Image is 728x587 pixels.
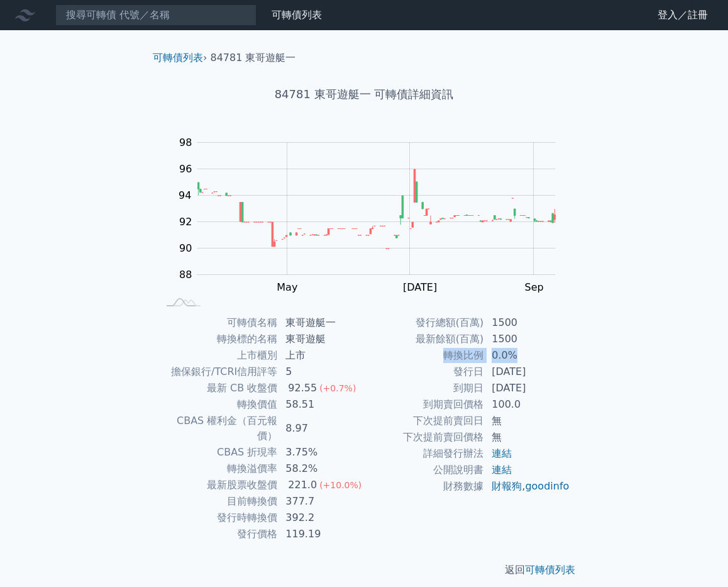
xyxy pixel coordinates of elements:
[158,477,278,493] td: 最新股票收盤價
[484,413,570,429] td: 無
[364,396,484,413] td: 到期賣回價格
[278,347,364,364] td: 上市
[278,510,364,526] td: 392.2
[278,413,364,444] td: 8.97
[179,163,192,175] tspan: 96
[484,315,570,331] td: 1500
[172,137,575,293] g: Chart
[158,396,278,413] td: 轉換價值
[665,527,728,587] div: 聊天小工具
[153,52,203,64] a: 可轉債列表
[179,189,191,201] tspan: 94
[285,478,319,493] div: 221.0
[143,562,585,578] p: 返回
[158,510,278,526] td: 發行時轉換價
[364,445,484,462] td: 詳細發行辦法
[364,413,484,429] td: 下次提前賣回日
[179,242,192,254] tspan: 90
[278,315,364,331] td: 東哥遊艇一
[278,526,364,542] td: 119.19
[484,347,570,364] td: 0.0%
[364,331,484,347] td: 最新餘額(百萬)
[492,464,512,476] a: 連結
[364,429,484,445] td: 下次提前賣回價格
[158,331,278,347] td: 轉換標的名稱
[648,5,718,25] a: 登入／註冊
[179,269,192,281] tspan: 88
[364,462,484,478] td: 公開說明書
[403,281,437,293] tspan: [DATE]
[364,364,484,380] td: 發行日
[285,381,319,396] div: 92.55
[492,480,522,492] a: 財報狗
[211,50,296,65] li: 84781 東哥遊艇一
[278,331,364,347] td: 東哥遊艇
[179,137,192,148] tspan: 98
[278,493,364,510] td: 377.7
[319,383,356,393] span: (+0.7%)
[158,315,278,331] td: 可轉債名稱
[278,461,364,477] td: 58.2%
[158,526,278,542] td: 發行價格
[364,478,484,495] td: 財務數據
[158,380,278,396] td: 最新 CB 收盤價
[55,4,256,26] input: 搜尋可轉債 代號／名稱
[272,9,322,21] a: 可轉債列表
[364,315,484,331] td: 發行總額(百萬)
[484,429,570,445] td: 無
[158,347,278,364] td: 上市櫃別
[277,281,297,293] tspan: May
[158,413,278,444] td: CBAS 權利金（百元報價）
[278,364,364,380] td: 5
[484,364,570,380] td: [DATE]
[278,396,364,413] td: 58.51
[484,380,570,396] td: [DATE]
[484,478,570,495] td: ,
[525,480,569,492] a: goodinfo
[524,281,543,293] tspan: Sep
[143,86,585,103] h1: 84781 東哥遊艇一 可轉債詳細資訊
[158,364,278,380] td: 擔保銀行/TCRI信用評等
[364,347,484,364] td: 轉換比例
[158,444,278,461] td: CBAS 折現率
[484,331,570,347] td: 1500
[492,447,512,459] a: 連結
[665,527,728,587] iframe: Chat Widget
[484,396,570,413] td: 100.0
[525,564,575,576] a: 可轉債列表
[319,480,361,490] span: (+10.0%)
[364,380,484,396] td: 到期日
[158,493,278,510] td: 目前轉換價
[179,216,192,228] tspan: 92
[278,444,364,461] td: 3.75%
[153,50,207,65] li: ›
[158,461,278,477] td: 轉換溢價率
